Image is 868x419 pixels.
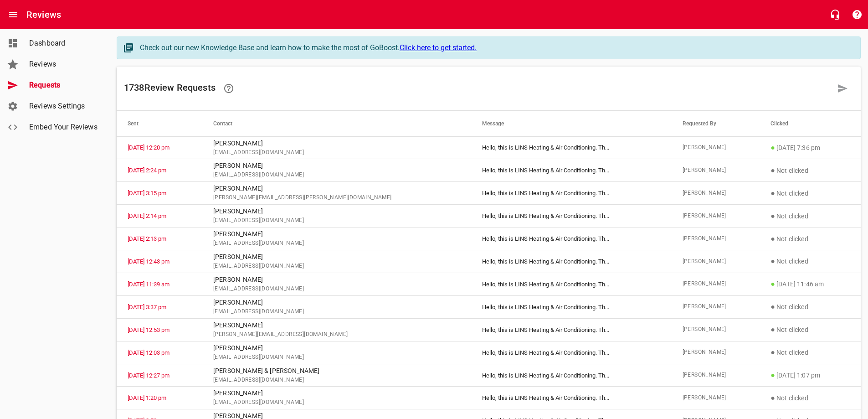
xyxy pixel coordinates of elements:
span: [EMAIL_ADDRESS][DOMAIN_NAME] [213,239,460,248]
span: [PERSON_NAME][EMAIL_ADDRESS][DOMAIN_NAME] [213,330,460,339]
span: ● [770,279,775,288]
a: Click here to get started. [400,43,477,52]
span: [EMAIL_ADDRESS][DOMAIN_NAME] [213,307,460,316]
p: [PERSON_NAME] [213,321,460,330]
td: Hello, this is LINS Heating & Air Conditioning. Th ... [471,136,671,159]
span: [PERSON_NAME] [683,348,749,357]
span: [PERSON_NAME] [683,302,749,311]
td: Hello, this is LINS Heating & Air Conditioning. Th ... [471,341,671,364]
p: Not clicked [770,165,850,176]
td: Hello, this is LINS Heating & Air Conditioning. Th ... [471,250,671,273]
p: Not clicked [770,301,850,312]
span: ● [770,212,775,220]
span: Requests [29,80,98,91]
span: [PERSON_NAME] [683,257,749,266]
td: Hello, this is LINS Heating & Air Conditioning. Th ... [471,318,671,341]
p: [PERSON_NAME] [213,388,460,398]
span: [EMAIL_ADDRESS][DOMAIN_NAME] [213,398,460,407]
a: [DATE] 12:43 pm [128,258,169,265]
span: ● [770,234,775,243]
p: Not clicked [770,393,850,403]
button: Open drawer [2,4,24,26]
th: Contact [202,111,471,136]
button: Support Portal [846,4,868,26]
p: Not clicked [770,256,850,267]
span: [PERSON_NAME] [683,279,749,289]
a: [DATE] 11:39 am [128,281,169,288]
span: [EMAIL_ADDRESS][DOMAIN_NAME] [213,148,460,157]
h6: Reviews [26,7,61,22]
span: ● [770,302,775,311]
span: [PERSON_NAME] [683,234,749,243]
span: Reviews [29,59,98,70]
p: [PERSON_NAME] [213,139,460,148]
span: Embed Your Reviews [29,122,98,133]
th: Clicked [760,111,861,136]
a: [DATE] 12:27 pm [128,372,169,379]
a: Request a review [832,78,853,99]
p: [PERSON_NAME] [213,252,460,262]
td: Hello, this is LINS Heating & Air Conditioning. Th ... [471,159,671,182]
p: [DATE] 1:07 pm [770,370,850,381]
span: [EMAIL_ADDRESS][DOMAIN_NAME] [213,171,460,180]
span: [PERSON_NAME] [683,166,749,175]
p: Not clicked [770,233,850,244]
span: [PERSON_NAME] [683,212,749,221]
p: [PERSON_NAME] [213,343,460,353]
span: [PERSON_NAME] [683,325,749,334]
a: [DATE] 2:13 pm [128,235,166,242]
td: Hello, this is LINS Heating & Air Conditioning. Th ... [471,295,671,318]
div: Check out our new Knowledge Base and learn how to make the most of GoBoost. [140,42,851,53]
p: [PERSON_NAME] [213,207,460,216]
p: [PERSON_NAME] [213,229,460,239]
p: Not clicked [770,347,850,358]
th: Sent [117,111,202,136]
td: Hello, this is LINS Heating & Air Conditioning. Th ... [471,387,671,409]
span: [PERSON_NAME][EMAIL_ADDRESS][PERSON_NAME][DOMAIN_NAME] [213,193,460,202]
a: [DATE] 12:53 pm [128,326,169,333]
th: Requested By [672,111,760,136]
span: ● [770,325,775,334]
td: Hello, this is LINS Heating & Air Conditioning. Th ... [471,182,671,205]
p: Not clicked [770,211,850,222]
span: ● [770,348,775,357]
p: [DATE] 7:36 pm [770,142,850,153]
a: [DATE] 2:14 pm [128,212,166,219]
span: [EMAIL_ADDRESS][DOMAIN_NAME] [213,376,460,385]
a: [DATE] 2:24 pm [128,167,166,174]
span: ● [770,189,775,197]
a: [DATE] 3:15 pm [128,190,166,197]
span: [EMAIL_ADDRESS][DOMAIN_NAME] [213,285,460,294]
span: [EMAIL_ADDRESS][DOMAIN_NAME] [213,262,460,271]
a: [DATE] 12:20 pm [128,144,169,151]
a: [DATE] 3:37 pm [128,304,166,310]
span: Reviews Settings [29,101,98,112]
span: ● [770,393,775,402]
p: [PERSON_NAME] [213,161,460,171]
span: ● [770,257,775,265]
span: [EMAIL_ADDRESS][DOMAIN_NAME] [213,353,460,362]
span: [PERSON_NAME] [683,143,749,152]
span: [PERSON_NAME] [683,189,749,198]
p: [PERSON_NAME] & [PERSON_NAME] [213,366,460,376]
a: [DATE] 12:03 pm [128,349,169,356]
a: Learn how requesting reviews can improve your online presence [218,78,240,99]
p: [PERSON_NAME] [213,184,460,193]
span: ● [770,143,775,152]
span: ● [770,166,775,175]
th: Message [471,111,671,136]
td: Hello, this is LINS Heating & Air Conditioning. Th ... [471,228,671,250]
td: Hello, this is LINS Heating & Air Conditioning. Th ... [471,364,671,387]
a: [DATE] 1:20 pm [128,394,166,401]
td: Hello, this is LINS Heating & Air Conditioning. Th ... [471,273,671,295]
p: Not clicked [770,188,850,199]
span: [PERSON_NAME] [683,393,749,403]
button: Live Chat [824,4,846,26]
h6: 1738 Review Request s [124,78,832,99]
span: ● [770,371,775,379]
p: [PERSON_NAME] [213,298,460,307]
p: Not clicked [770,324,850,335]
td: Hello, this is LINS Heating & Air Conditioning. Th ... [471,205,671,228]
p: [PERSON_NAME] [213,275,460,285]
span: [PERSON_NAME] [683,371,749,380]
